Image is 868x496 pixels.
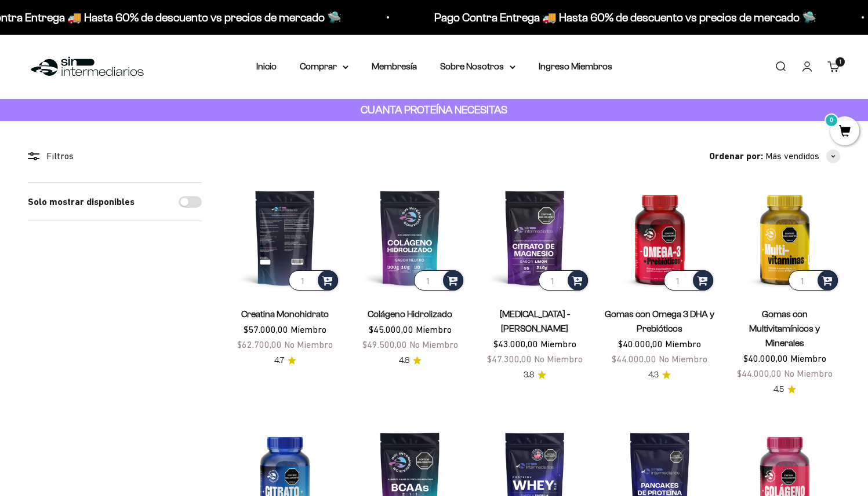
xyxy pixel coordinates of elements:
mark: 0 [825,113,838,127]
p: Pago Contra Entrega 🚚 Hasta 60% de descuento vs precios de mercado 🛸 [433,8,815,27]
span: $40.000,00 [743,353,788,363]
span: Miembro [540,339,576,349]
span: No Miembro [409,339,458,350]
a: Ingreso Miembros [539,61,612,71]
span: $57.000,00 [244,324,288,335]
strong: CUANTA PROTEÍNA NECESITAS [361,104,507,116]
a: 3.83.8 de 5.0 estrellas [524,369,546,381]
span: Miembro [665,339,701,349]
a: 4.74.7 de 5.0 estrellas [274,354,296,367]
a: Colágeno Hidrolizado [368,309,452,319]
span: Miembro [416,324,452,335]
span: 3.8 [524,369,534,381]
span: $49.500,00 [362,339,407,350]
span: $47.300,00 [487,354,532,364]
a: [MEDICAL_DATA] - [PERSON_NAME] [500,309,570,333]
a: Inicio [256,61,277,71]
span: 4.8 [399,354,409,367]
span: 4.7 [274,354,284,367]
span: $45.000,00 [369,324,413,335]
img: Creatina Monohidrato [230,182,340,293]
button: Más vendidos [765,149,840,164]
span: Más vendidos [765,149,819,164]
span: Miembro [290,324,326,335]
a: Gomas con Omega 3 DHA y Prebióticos [605,309,714,333]
span: Miembro [790,353,826,363]
span: $44.000,00 [737,368,782,379]
span: $40.000,00 [618,339,663,349]
span: No Miembro [784,368,833,379]
span: 4.5 [773,383,784,396]
span: Ordenar por: [709,149,763,164]
div: Filtros [28,149,202,164]
a: 4.34.3 de 5.0 estrellas [648,369,671,381]
a: 4.54.5 de 5.0 estrellas [773,383,796,396]
span: 1 [840,59,841,65]
span: No Miembro [284,339,333,350]
span: $62.700,00 [237,339,282,350]
span: $43.000,00 [493,339,538,349]
a: Membresía [372,61,417,71]
a: Creatina Monohidrato [241,309,329,319]
summary: Sobre Nosotros [440,59,515,74]
a: 4.84.8 de 5.0 estrellas [399,354,422,367]
a: Gomas con Multivitamínicos y Minerales [749,309,820,348]
summary: Comprar [300,59,348,74]
span: $44.000,00 [612,354,656,364]
label: Solo mostrar disponibles [28,194,135,210]
a: 0 [830,126,859,138]
span: No Miembro [659,354,707,364]
span: 4.3 [648,369,659,381]
span: No Miembro [534,354,583,364]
